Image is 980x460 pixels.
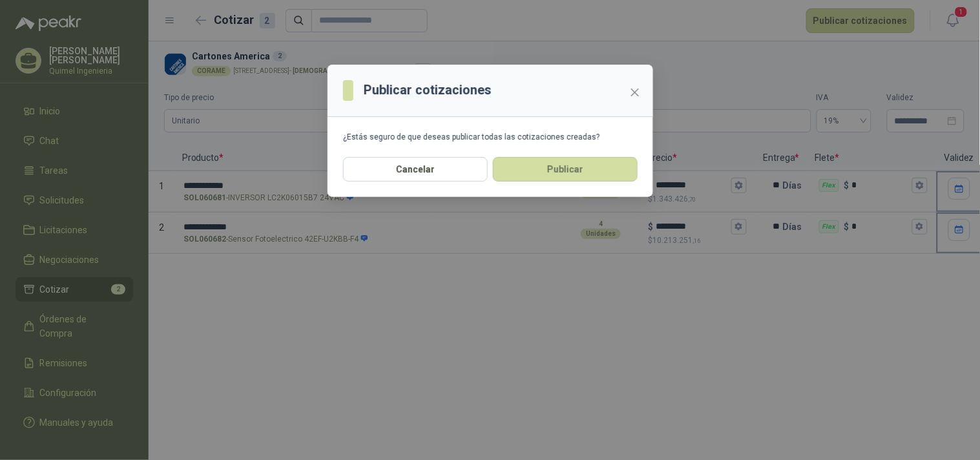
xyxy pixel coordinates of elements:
div: ¿Estás seguro de que deseas publicar todas las cotizaciones creadas? [343,132,638,141]
button: Cancelar [343,157,488,182]
button: Publicar [493,157,638,182]
button: Close [625,82,645,103]
span: close [630,87,640,98]
h3: Publicar cotizaciones [364,80,492,100]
